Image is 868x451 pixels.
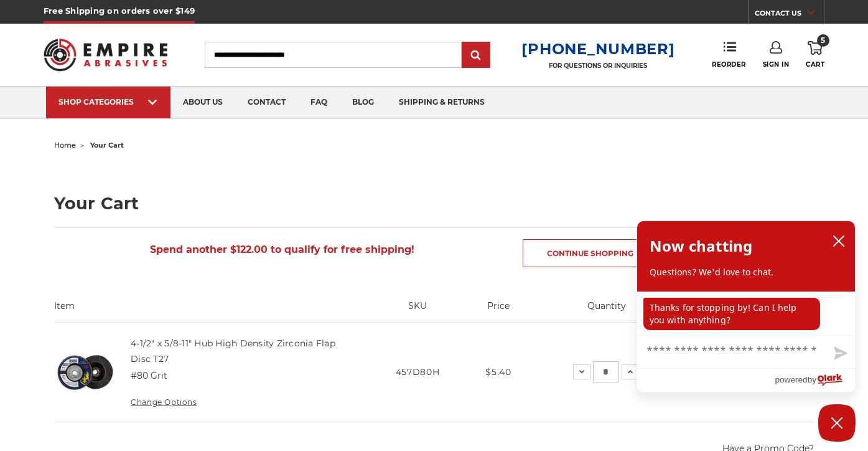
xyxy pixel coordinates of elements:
span: powered [775,372,807,387]
span: Sign In [763,60,790,69]
span: by [808,372,816,387]
button: Send message [824,339,855,368]
a: Powered by Olark [775,369,855,392]
img: Empire Abrasives [44,31,167,79]
a: home [54,141,76,150]
a: blog [340,87,386,118]
th: Item [54,300,366,322]
a: shipping & returns [386,87,497,118]
a: Change Options [131,397,197,407]
span: 5 [817,34,829,47]
a: about us [170,87,235,118]
th: Quantity [528,300,685,322]
input: 4-1/2" x 5/8-11" Hub High Density Zirconia Flap Disc T27 Quantity: [593,361,619,382]
img: high density flap disc with screw hub [54,341,116,404]
span: your cart [90,141,124,150]
div: chat [637,292,855,335]
span: Spend another $122.00 to qualify for free shipping! [150,244,414,255]
a: 4-1/2" x 5/8-11" Hub High Density Zirconia Flap Disc T27 [131,338,335,364]
a: CONTACT US [755,6,824,24]
p: Thanks for stopping by! Can I help you with anything? [643,298,820,330]
p: Questions? We'd love to chat. [650,266,842,278]
a: [PHONE_NUMBER] [521,40,674,58]
button: Close Chatbox [818,404,856,442]
h2: Now chatting [650,234,752,259]
span: $5.40 [485,366,511,377]
div: SHOP CATEGORIES [58,97,158,107]
dd: #80 Grit [131,369,167,382]
button: close chatbox [829,232,849,250]
a: contact [235,87,298,118]
span: 457D80H [396,366,440,377]
span: Reorder [712,60,746,69]
a: 5 Cart [806,41,824,69]
div: olark chatbox [637,221,856,392]
p: FOR QUESTIONS OR INQUIRIES [521,62,674,70]
th: SKU [366,300,469,322]
h1: Your Cart [54,195,813,212]
input: Submit [464,43,488,68]
a: Reorder [712,41,746,68]
span: Cart [806,60,824,69]
th: Price [469,300,528,322]
a: Continue Shopping [523,239,658,267]
a: faq [298,87,340,118]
